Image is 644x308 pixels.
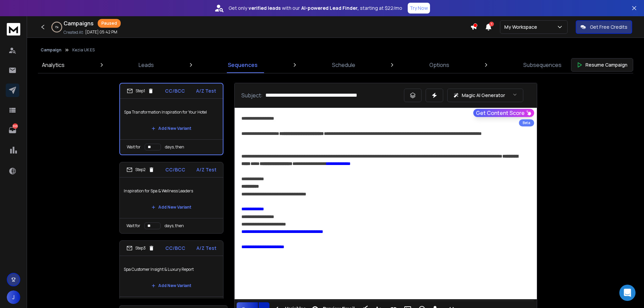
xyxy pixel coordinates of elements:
div: Step 2 [126,167,154,173]
p: My Workspace [504,24,540,30]
p: CC/BCC [165,88,185,94]
p: 1 % [55,25,58,29]
h1: Campaigns [64,19,94,27]
p: Analytics [42,61,65,69]
button: Get Free Credits [576,20,632,34]
p: Leads [139,61,154,69]
p: 555 [13,123,18,129]
a: Sequences [224,57,262,73]
p: Subject: [241,91,263,99]
li: Step2CC/BCCA/Z TestInspiration for Spa & Wellness LeadersAdd New VariantWait fordays, then [119,162,223,234]
p: Inspiration for Spa & Wellness Leaders [124,182,219,200]
p: CC/BCC [165,245,185,252]
p: CC/BCC [165,166,185,173]
p: Options [429,61,449,69]
p: Subsequences [523,61,562,69]
a: Leads [135,57,158,73]
a: Schedule [328,57,359,73]
p: Wait for [127,144,141,150]
a: Analytics [38,57,69,73]
p: Sequences [228,61,258,69]
span: 1 [489,22,494,26]
button: Resume Campaign [571,58,633,72]
p: Spa Transformation Inspiration for Your Hotel [124,103,219,122]
strong: verified leads [248,5,281,11]
p: Get only with our starting at $22/mo [229,5,402,11]
p: Try Now [410,5,428,11]
p: A/Z Test [196,166,216,173]
div: Paused [98,19,121,28]
li: Step1CC/BCCA/Z TestSpa Transformation Inspiration for Your HotelAdd New VariantWait fordays, then [119,83,223,155]
button: Try Now [408,3,430,14]
div: Beta [519,119,534,126]
button: Add New Variant [146,279,197,292]
img: logo [7,23,20,35]
p: [DATE] 05:42 PM [85,29,117,35]
a: Options [425,57,453,73]
p: Magic AI Generator [462,92,505,99]
button: J [7,290,20,304]
a: 555 [6,123,19,137]
p: Schedule [332,61,355,69]
p: Get Free Credits [590,24,627,30]
a: Subsequences [519,57,566,73]
button: Magic AI Generator [447,89,523,102]
div: Step 3 [126,245,154,251]
strong: AI-powered Lead Finder, [301,5,359,11]
button: Campaign [41,47,62,53]
button: Get Content Score [473,109,534,117]
p: Spa Customer Insight & Luxury Report [124,260,219,279]
p: days, then [165,144,184,150]
p: Wait for [126,223,140,229]
div: Step 1 [127,88,154,94]
p: days, then [165,223,184,229]
p: Kezia UK ES [72,47,95,53]
p: Created At: [64,30,84,35]
p: A/Z Test [196,245,216,252]
button: Add New Variant [146,200,197,214]
p: A/Z Test [196,88,216,94]
div: Open Intercom Messenger [619,285,636,301]
button: Add New Variant [146,122,197,135]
